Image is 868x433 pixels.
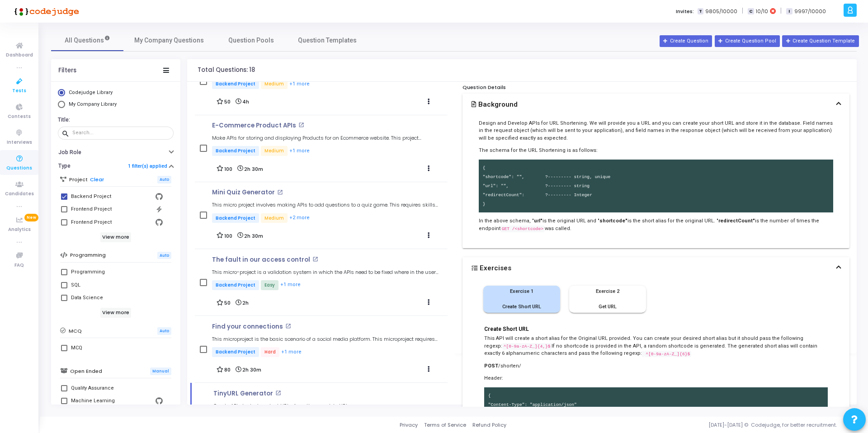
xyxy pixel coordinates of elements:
button: Actions [422,162,435,175]
h3: Create Short URL [484,326,828,333]
span: Manual [150,367,171,375]
span: | [742,6,743,16]
span: Questions [6,165,32,172]
div: MCQ [71,343,82,353]
p: Find your connections [212,323,283,330]
h6: Title: [58,117,171,123]
div: Machine Learning [71,395,115,406]
span: My Company Questions [134,36,204,45]
span: Exercise 2 [596,288,619,296]
button: +2 more [289,214,310,222]
span: Auto [157,252,171,259]
span: 4h [242,99,249,105]
span: Contests [8,113,31,121]
div: SQL [71,280,80,291]
span: Tests [12,87,26,95]
p: Design and Develop APIs for URL Shortening. We will provide you a URL and you can create your sho... [479,120,833,142]
button: Create Question Template [782,35,859,47]
span: 2h 30m [244,166,263,172]
div: Data Science [71,292,103,303]
button: Actions [422,296,435,309]
div: Get URL [574,303,642,311]
mat-icon: open_in_new [277,189,283,195]
span: T [698,8,703,15]
span: C [748,8,754,15]
button: Actions [422,95,435,108]
mat-icon: open_in_new [312,256,318,262]
button: +1 more [280,281,301,289]
span: Medium [261,79,288,89]
button: Background [462,94,849,115]
strong: shortcode" [599,218,627,224]
div: Frontend Project [71,204,112,215]
p: The schema for the URL Shortening is as follows: [479,147,833,155]
a: 1 filter(s) applied [128,163,167,169]
span: 50 [224,99,231,105]
pre: { "Content-Type": "application/json" } [484,387,828,423]
span: 2h [242,300,249,306]
mat-icon: open_in_new [275,390,281,396]
p: The fault in our access control [212,256,310,264]
span: Hard [261,347,279,357]
span: Candidates [5,190,34,198]
code: ^[0-9a-zA-Z_]{4,}$ [502,343,552,349]
strong: url" [534,218,542,224]
h5: This microproject is the basic scenario of a social media platform. This microproject requires sk... [212,336,439,342]
div: [DATE]-[DATE] © Codejudge, for better recruitment. [506,421,857,429]
span: 50 [224,300,231,306]
h6: Project [69,177,88,183]
p: Mini Quiz Generator [212,189,275,196]
span: 100 [224,166,232,172]
mat-radio-group: Select Library [58,89,174,110]
span: Auto [157,327,171,335]
code: GET /<shortcode> [500,226,545,232]
span: Question Pools [228,36,274,45]
span: Exercise 1 [510,288,533,296]
span: Backend Project [212,146,259,156]
span: My Company Library [69,101,117,107]
button: +1 more [281,348,302,357]
button: Create Question [660,35,712,47]
span: Backend Project [212,213,259,223]
a: Privacy [400,421,418,429]
div: Programming [71,267,105,278]
span: Medium [261,146,288,156]
p: In the above schema, " is the original URL and " is the short alias for the original URL. " is th... [479,217,833,232]
button: Job Role [51,145,180,159]
p: TinyURL Generator [213,390,273,397]
h5: This micro-project is a validation system in which the APIs need to be fixed where in the user pa... [212,269,439,275]
p: /shorten/ [484,362,828,370]
h5: Create APIs to design short URLs from the complete URLs. [213,403,352,409]
span: Backend Project [212,79,259,89]
span: I [786,8,792,15]
div: Filters [58,67,76,74]
span: Question Templates [298,36,357,45]
button: Type1 filter(s) applied [51,159,180,173]
span: Codejudge Library [69,89,113,95]
h4: Total Questions: 18 [198,66,255,74]
span: Easy [261,280,278,290]
span: Question Details [462,84,506,91]
div: Quality Assurance [71,383,114,394]
h5: This micro project involves making APIs to add questions to a quiz game. This requires skills lik... [212,202,439,208]
span: Analytics [8,226,31,234]
pre: { "shortcode": "", ?--------- string, unique "url": "", ?--------- string "redirectCount": ?-----... [479,160,833,213]
span: 100 [224,233,232,239]
h5: Make APIs for storing and displaying Products for an Ecommerce website. This project requires the... [212,135,439,141]
button: Exercises [462,257,849,279]
span: Backend Project [212,347,259,357]
span: 9805/10000 [705,8,737,15]
span: | [780,6,782,16]
a: Clear [90,177,104,183]
strong: redirectCount" [718,218,755,224]
h6: Job Role [58,149,81,156]
span: 9997/10000 [794,8,826,15]
h6: View more [100,308,132,318]
span: All Questions [65,36,110,45]
p: This API will create a short alias for the Original URL provided. You can create your desired sho... [484,335,828,358]
a: Terms of Service [424,421,466,429]
div: Backend Project [71,191,111,202]
label: Invites: [676,8,694,15]
span: Dashboard [6,52,33,59]
span: Medium [261,213,288,223]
